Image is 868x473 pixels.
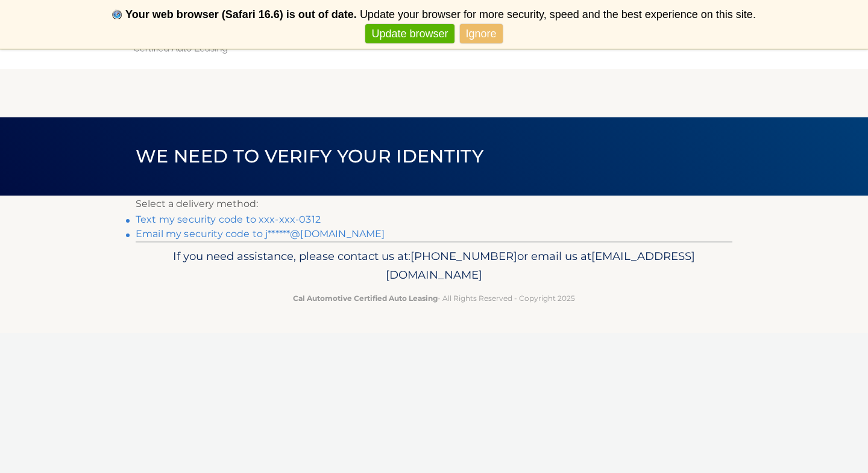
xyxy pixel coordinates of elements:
a: Text my security code to xxx-xxx-0312 [136,214,321,225]
span: We need to verify your identity [136,145,483,167]
a: Update browser [365,24,454,44]
span: Update your browser for more security, speed and the best experience on this site. [360,8,756,20]
p: Select a delivery method: [136,196,732,212]
span: [PHONE_NUMBER] [410,249,517,263]
strong: Cal Automotive Certified Auto Leasing [293,294,438,303]
p: If you need assistance, please contact us at: or email us at [143,247,725,285]
a: Ignore [460,24,503,44]
p: - All Rights Reserved - Copyright 2025 [143,292,725,305]
b: Your web browser (Safari 16.6) is out of date. [125,8,357,20]
a: Email my security code to j******@[DOMAIN_NAME] [136,228,385,240]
